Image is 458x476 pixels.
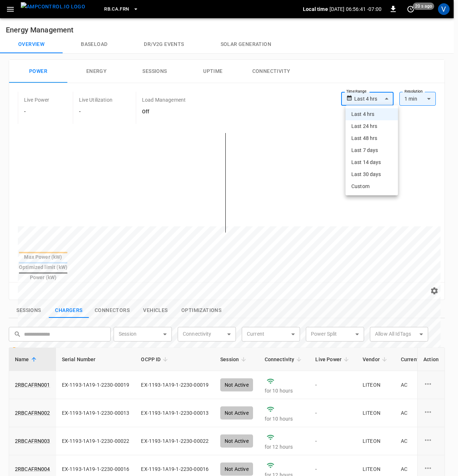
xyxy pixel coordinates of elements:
[346,120,398,132] li: Last 24 hrs
[346,156,398,168] li: Last 14 days
[346,132,398,144] li: Last 48 hrs
[346,108,398,120] li: Last 4 hrs
[346,168,398,180] li: Last 30 days
[346,144,398,156] li: Last 7 days
[346,180,398,192] li: Custom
